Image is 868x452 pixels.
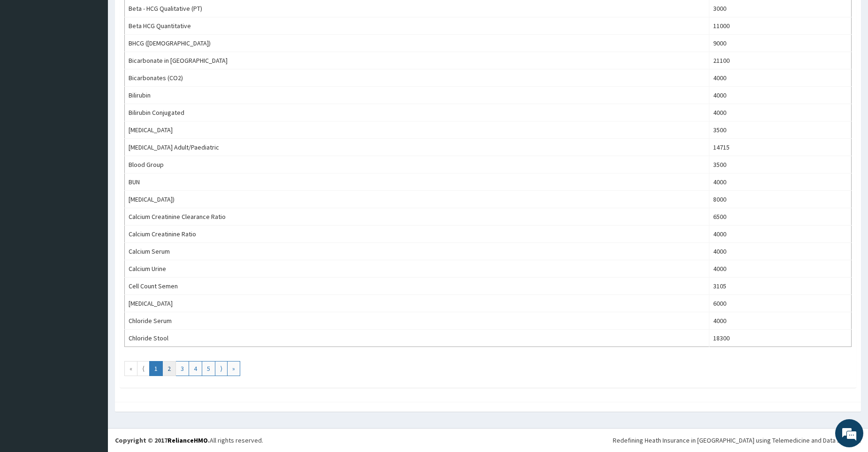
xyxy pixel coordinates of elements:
[709,295,851,312] td: 6000
[125,87,709,104] td: Bilirubin
[709,208,851,226] td: 6500
[49,53,158,65] div: Chat with us now
[709,312,851,330] td: 4000
[189,361,202,376] a: Go to page number 4
[709,156,851,173] td: 3500
[162,361,176,376] a: Go to page number 2
[709,69,851,87] td: 4000
[202,361,215,376] a: Go to page number 5
[125,139,709,156] td: [MEDICAL_DATA] Adult/Paediatric
[709,226,851,243] td: 4000
[125,208,709,226] td: Calcium Creatinine Clearance Ratio
[125,173,709,191] td: BUN
[709,52,851,69] td: 21100
[125,17,709,35] td: Beta HCG Quantitative
[125,156,709,173] td: Blood Group
[613,436,861,445] div: Redefining Heath Insurance in [GEOGRAPHIC_DATA] using Telemedicine and Data Science!
[149,361,163,376] a: Go to page number 1
[125,330,709,347] td: Chloride Stool
[5,256,179,289] textarea: Type your message and hit 'Enter'
[125,104,709,121] td: Bilirubin Conjugated
[709,330,851,347] td: 18300
[54,118,129,213] span: We're online!
[17,47,38,70] img: d_794563401_company_1708531726252_794563401
[709,121,851,139] td: 3500
[709,87,851,104] td: 4000
[709,260,851,278] td: 4000
[709,104,851,121] td: 4000
[709,35,851,52] td: 9000
[125,260,709,278] td: Calcium Urine
[709,139,851,156] td: 14715
[125,121,709,139] td: [MEDICAL_DATA]
[168,436,208,444] a: RelianceHMO
[154,5,176,27] div: Minimize live chat window
[709,191,851,208] td: 8000
[125,295,709,312] td: [MEDICAL_DATA]
[709,17,851,35] td: 11000
[125,69,709,87] td: Bicarbonates (CO2)
[115,436,210,444] strong: Copyright © 2017 .
[125,35,709,52] td: BHCG ([DEMOGRAPHIC_DATA])
[108,428,868,452] footer: All rights reserved.
[125,243,709,260] td: Calcium Serum
[227,361,240,376] a: Go to last page
[125,52,709,69] td: Bicarbonate in [GEOGRAPHIC_DATA]
[125,278,709,295] td: Cell Count Semen
[709,173,851,191] td: 4000
[125,312,709,330] td: Chloride Serum
[124,361,137,376] a: Go to first page
[709,278,851,295] td: 3105
[215,361,228,376] a: Go to next page
[137,361,150,376] a: Go to previous page
[175,361,189,376] a: Go to page number 3
[125,191,709,208] td: [MEDICAL_DATA])
[709,243,851,260] td: 4000
[125,226,709,243] td: Calcium Creatinine Ratio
